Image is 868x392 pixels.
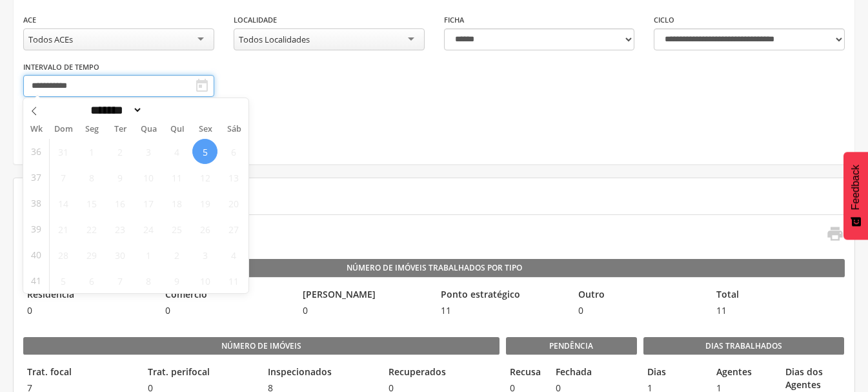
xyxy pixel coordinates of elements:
[50,268,76,293] span: Outubro 5, 2025
[79,139,104,164] span: Setembro 1, 2025
[164,165,189,190] span: Setembro 11, 2025
[192,268,217,293] span: Outubro 10, 2025
[50,191,76,216] span: Setembro 14, 2025
[506,366,545,380] legend: Recusa
[31,268,41,293] span: 41
[79,268,104,293] span: Outubro 6, 2025
[643,337,843,355] legend: Dias Trabalhados
[163,125,192,134] span: Qui
[192,139,217,164] span: Setembro 5, 2025
[23,366,137,380] legend: Trat. focal
[134,125,163,134] span: Qua
[107,242,132,267] span: Setembro 30, 2025
[712,366,775,380] legend: Agentes
[161,288,293,303] legend: Comércio
[107,165,132,190] span: Setembro 9, 2025
[654,15,674,25] label: Ciclo
[107,191,132,216] span: Setembro 16, 2025
[107,268,132,293] span: Outubro 7, 2025
[506,337,638,355] legend: Pendência
[221,242,246,267] span: Outubro 4, 2025
[50,242,76,267] span: Setembro 28, 2025
[712,304,844,317] span: 11
[23,288,155,303] legend: Residência
[221,216,246,242] span: Setembro 27, 2025
[192,242,217,267] span: Outubro 3, 2025
[28,34,73,45] div: Todos ACEs
[31,191,41,216] span: 38
[86,103,143,117] select: Month
[136,165,161,190] span: Setembro 10, 2025
[437,304,569,317] span: 11
[31,165,41,190] span: 37
[161,304,293,317] span: 0
[264,366,378,380] legend: Inspecionados
[23,304,155,317] span: 0
[23,259,845,277] legend: Número de Imóveis Trabalhados por Tipo
[106,125,134,134] span: Ter
[164,216,189,242] span: Setembro 25, 2025
[23,337,500,355] legend: Número de imóveis
[50,139,76,164] span: Agosto 31, 2025
[31,216,41,242] span: 39
[192,125,220,134] span: Sex
[574,288,706,303] legend: Outro
[782,366,844,391] legend: Dias dos Agentes
[164,191,189,216] span: Setembro 18, 2025
[221,191,246,216] span: Setembro 20, 2025
[826,225,844,243] i: 
[574,304,706,317] span: 0
[221,165,246,190] span: Setembro 13, 2025
[643,366,706,380] legend: Dias
[79,191,104,216] span: Setembro 15, 2025
[136,216,161,242] span: Setembro 24, 2025
[136,268,161,293] span: Outubro 8, 2025
[299,304,430,317] span: 0
[850,165,862,210] span: Feedback
[50,165,76,190] span: Setembro 7, 2025
[194,78,210,94] i: 
[712,288,844,303] legend: Total
[221,268,246,293] span: Outubro 11, 2025
[136,242,161,267] span: Outubro 1, 2025
[144,366,258,380] legend: Trat. perifocal
[843,152,868,240] button: Feedback - Mostrar pesquisa
[107,216,132,242] span: Setembro 23, 2025
[143,103,185,117] input: Year
[164,242,189,267] span: Outubro 2, 2025
[77,125,106,134] span: Seg
[23,62,99,72] label: Intervalo de Tempo
[239,34,310,45] div: Todos Localidades
[818,225,844,246] a: 
[234,15,277,25] label: Localidade
[79,165,104,190] span: Setembro 8, 2025
[79,242,104,267] span: Setembro 29, 2025
[136,139,161,164] span: Setembro 3, 2025
[221,139,246,164] span: Setembro 6, 2025
[50,216,76,242] span: Setembro 21, 2025
[49,125,77,134] span: Dom
[552,366,591,380] legend: Fechada
[192,191,217,216] span: Setembro 19, 2025
[437,288,569,303] legend: Ponto estratégico
[79,216,104,242] span: Setembro 22, 2025
[23,15,36,25] label: ACE
[31,139,41,164] span: 36
[164,268,189,293] span: Outubro 9, 2025
[136,191,161,216] span: Setembro 17, 2025
[299,288,430,303] legend: [PERSON_NAME]
[31,242,41,267] span: 40
[192,165,217,190] span: Setembro 12, 2025
[164,139,189,164] span: Setembro 4, 2025
[220,125,248,134] span: Sáb
[385,366,499,380] legend: Recuperados
[192,216,217,242] span: Setembro 26, 2025
[107,139,132,164] span: Setembro 2, 2025
[23,120,49,138] span: Wk
[444,15,464,25] label: Ficha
